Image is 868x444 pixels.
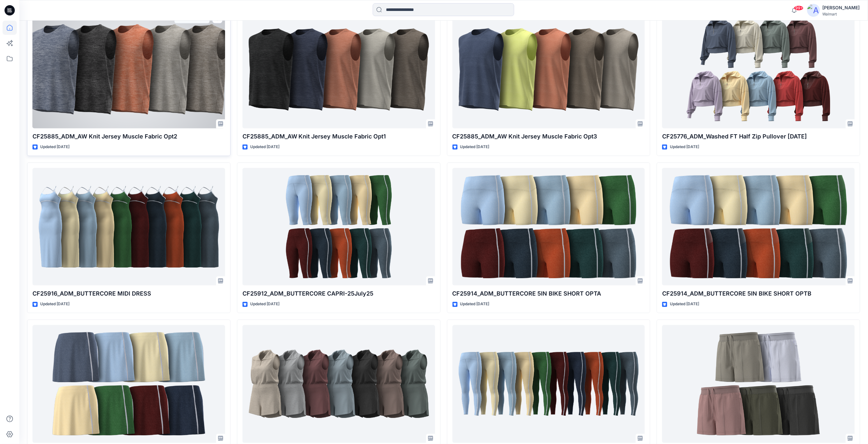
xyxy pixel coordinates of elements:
[32,11,225,128] a: CF25885_ADM_AW Knit Jersey Muscle Fabric Opt2
[242,289,435,298] p: CF25912_ADM_BUTTERCORE CAPRI-25July25
[250,144,279,151] p: Updated [DATE]
[807,4,820,17] img: avatar
[662,132,855,141] p: CF25776_ADM_Washed FT Half Zip Pullover [DATE]
[662,11,855,128] a: CF25776_ADM_Washed FT Half Zip Pullover 26JUL25
[242,168,435,286] a: CF25912_ADM_BUTTERCORE CAPRI-25July25
[823,12,860,16] div: Walmart
[670,144,699,151] p: Updated [DATE]
[662,168,855,286] a: CF25914_ADM_BUTTERCORE 5IN BIKE SHORT OPTB
[32,132,225,141] p: CF25885_ADM_AW Knit Jersey Muscle Fabric Opt2
[32,325,225,443] a: CF25915_ADM_Buttercore Skort
[32,289,225,298] p: CF25916_ADM_BUTTERCORE MIDI DRESS
[460,301,489,308] p: Updated [DATE]
[670,301,699,308] p: Updated [DATE]
[242,11,435,128] a: CF25885_ADM_AW Knit Jersey Muscle Fabric Opt1
[242,132,435,141] p: CF25885_ADM_AW Knit Jersey Muscle Fabric Opt1
[452,11,645,128] a: CF25885_ADM_AW Knit Jersey Muscle Fabric Opt3
[452,289,645,298] p: CF25914_ADM_BUTTERCORE 5IN BIKE SHORT OPTA
[662,289,855,298] p: CF25914_ADM_BUTTERCORE 5IN BIKE SHORT OPTB
[40,144,69,151] p: Updated [DATE]
[452,325,645,443] a: CF25913_ADM_BUTTERCORE_LEGGING
[242,325,435,443] a: CF25903_ADM_CURVED HEM SCUBA ROMPER
[794,5,804,11] span: 99+
[32,168,225,286] a: CF25916_ADM_BUTTERCORE MIDI DRESS
[452,132,645,141] p: CF25885_ADM_AW Knit Jersey Muscle Fabric Opt3
[662,325,855,443] a: CF25782_ADM_ Hybrid Short 1
[823,4,860,12] div: [PERSON_NAME]
[250,301,279,308] p: Updated [DATE]
[40,301,69,308] p: Updated [DATE]
[460,144,489,151] p: Updated [DATE]
[452,168,645,286] a: CF25914_ADM_BUTTERCORE 5IN BIKE SHORT OPTA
